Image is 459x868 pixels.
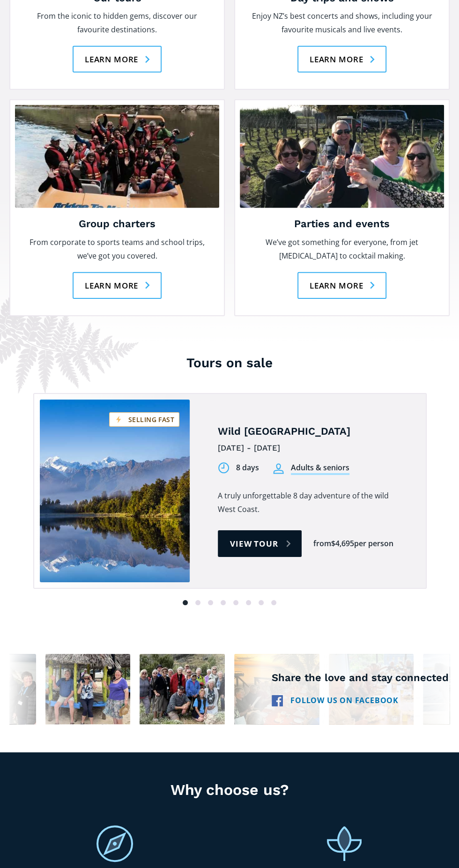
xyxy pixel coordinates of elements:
[218,441,405,455] div: [DATE] - [DATE]
[331,538,354,549] div: $4,695
[218,530,302,557] a: View tour
[9,780,450,799] h3: Why choose us?
[249,236,435,263] p: We’ve got something for everyone, from jet [MEDICAL_DATA] to cocktail making.
[272,671,449,685] h3: Share the love and stay connected
[24,236,210,263] p: From corporate to sports teams and school trips, we’ve got you covered.
[242,462,259,473] div: days
[291,462,349,475] div: Adults & seniors
[297,46,387,73] a: Learn more
[218,425,405,438] h4: Wild [GEOGRAPHIC_DATA]
[236,462,240,473] div: 8
[24,9,210,37] p: From the iconic to hidden gems, discover our favourite destinations.
[218,489,405,516] p: A truly unforgettable 8 day adventure of the wild West Coast.
[249,217,435,231] h4: Parties and events
[15,105,219,208] img: Take it Easy happy group having a picture
[73,272,162,299] a: Learn more
[249,9,435,37] p: Enjoy NZ’s best concerts and shows, including your favourite musicals and live events.
[73,46,162,73] a: Learn more
[354,538,393,549] div: per person
[240,105,444,208] img: A group of men and women standing in a vineyard clinking wine glasses
[24,217,210,231] h4: Group charters
[313,538,331,549] div: from
[9,354,450,372] h3: Tours on sale
[272,694,399,707] a: Follow us on Facebook
[297,272,387,299] a: Learn more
